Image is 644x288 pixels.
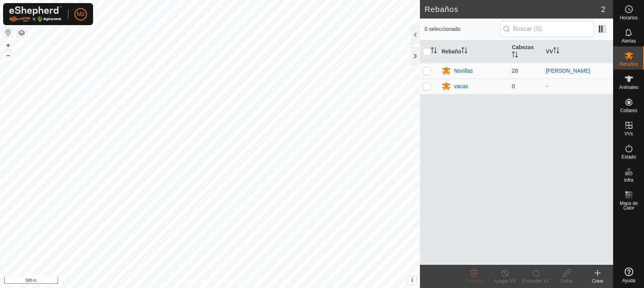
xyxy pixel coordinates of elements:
button: Capas del Mapa [17,28,26,37]
a: Política de Privacidad [170,278,214,285]
span: Alertas [622,39,636,43]
th: VV [543,40,613,63]
div: vacas [454,82,468,90]
span: 0 [512,83,515,89]
span: Rebaños [619,62,638,66]
span: 2 [601,3,605,15]
p-sorticon: Activar para ordenar [461,48,467,55]
div: Crear [582,278,613,285]
span: Eliminar [466,278,482,284]
span: Horarios [620,15,637,20]
button: + [3,41,13,50]
button: – [3,51,13,60]
span: Infra [624,178,633,182]
span: Estado [622,155,636,159]
p-sorticon: Activar para ordenar [553,48,559,55]
th: Rebaño [438,40,509,63]
span: i [411,277,413,283]
img: Logo Gallagher [9,6,62,22]
span: 0 seleccionado [425,25,500,33]
div: Editar [551,278,582,285]
a: Contáctenos [224,278,250,285]
div: Novillas [454,67,473,75]
h2: Rebaños [425,5,601,14]
button: Restablecer Mapa [3,28,13,37]
span: Animales [619,85,638,90]
p-sorticon: Activar para ordenar [431,48,437,55]
button: i [408,276,416,285]
a: Ayuda [613,264,644,286]
div: Apagar VV [489,278,520,285]
span: Mapa de Calor [615,201,642,210]
th: Cabezas [509,40,543,63]
span: M2 [77,10,84,18]
span: Ayuda [622,278,636,283]
input: Buscar (S) [500,21,594,37]
span: 28 [512,68,518,74]
td: - [543,78,613,94]
div: Encender VV [520,278,551,285]
span: VVs [624,131,633,136]
span: Collares [620,108,637,113]
p-sorticon: Activar para ordenar [512,53,518,59]
a: [PERSON_NAME] [546,68,590,74]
